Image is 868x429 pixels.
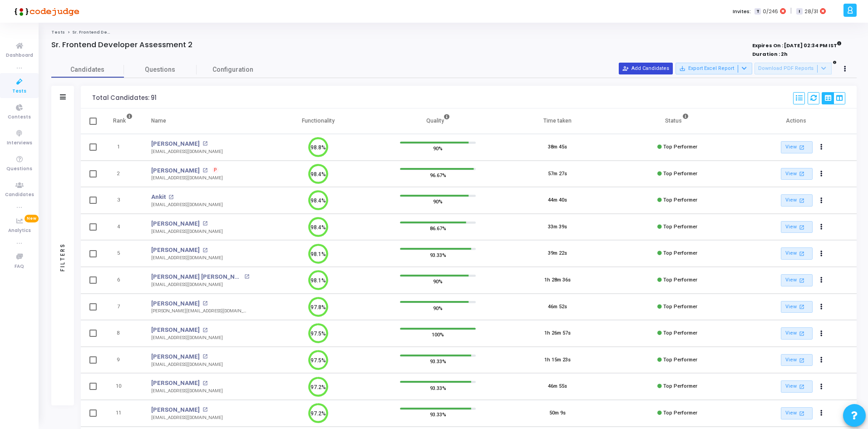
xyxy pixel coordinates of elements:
[8,227,31,235] span: Analytics
[548,250,567,257] div: 39m 22s
[815,354,828,366] button: Actions
[104,161,142,187] td: 2
[548,383,567,390] div: 46m 55s
[151,116,166,126] div: Name
[51,65,124,74] span: Candidates
[202,328,207,333] mat-icon: open_in_new
[432,330,444,339] span: 100%
[781,141,813,153] a: View
[815,327,828,340] button: Actions
[781,247,813,260] a: View
[663,144,697,150] span: Top Performer
[617,108,737,134] th: Status
[202,354,207,359] mat-icon: open_in_new
[378,108,498,134] th: Quality
[104,187,142,214] td: 3
[755,8,760,15] span: T
[104,267,142,294] td: 6
[815,274,828,287] button: Actions
[104,240,142,267] td: 5
[544,356,571,364] div: 1h 15m 23s
[543,116,572,126] div: Time taken
[151,139,200,148] a: [PERSON_NAME]
[151,405,200,414] a: [PERSON_NAME]
[15,263,24,271] span: FAQ
[151,166,200,175] a: [PERSON_NAME]
[430,410,446,419] span: 93.33%
[781,301,813,313] a: View
[679,65,686,72] mat-icon: save_alt
[798,383,806,390] mat-icon: open_in_new
[214,167,217,174] span: P
[815,380,828,393] button: Actions
[798,143,806,151] mat-icon: open_in_new
[663,277,697,283] span: Top Performer
[104,294,142,321] td: 7
[104,373,142,400] td: 10
[733,8,751,15] label: Invites:
[104,347,142,374] td: 9
[804,8,818,15] span: 28/31
[798,303,806,311] mat-icon: open_in_new
[151,175,223,182] div: [EMAIL_ADDRESS][DOMAIN_NAME]
[104,134,142,161] td: 1
[548,143,567,151] div: 38m 45s
[619,63,673,74] button: Add Candidates
[663,383,697,389] span: Top Performer
[5,191,34,199] span: Candidates
[798,250,806,257] mat-icon: open_in_new
[51,30,857,35] nav: breadcrumb
[433,303,443,312] span: 90%
[202,301,207,306] mat-icon: open_in_new
[663,357,697,363] span: Top Performer
[151,219,200,228] a: [PERSON_NAME]
[151,361,223,368] div: [EMAIL_ADDRESS][DOMAIN_NAME]
[92,94,157,102] div: Total Candidates: 91
[124,65,197,74] span: Questions
[663,224,697,230] span: Top Performer
[781,168,813,180] a: View
[815,247,828,260] button: Actions
[202,168,207,173] mat-icon: open_in_new
[244,274,249,279] mat-icon: open_in_new
[548,223,567,231] div: 33m 39s
[737,108,857,134] th: Actions
[663,250,697,256] span: Top Performer
[151,379,200,388] a: [PERSON_NAME]
[59,207,67,307] div: Filters
[151,246,200,255] a: [PERSON_NAME]
[548,303,567,311] div: 46m 52s
[151,308,249,315] div: [PERSON_NAME][EMAIL_ADDRESS][DOMAIN_NAME]
[752,39,842,49] strong: Expires On : [DATE] 02:34 PM IST
[430,357,446,366] span: 93.33%
[25,215,39,222] span: New
[104,108,142,134] th: Rank
[151,148,223,155] div: [EMAIL_ADDRESS][DOMAIN_NAME]
[815,168,828,180] button: Actions
[202,381,207,386] mat-icon: open_in_new
[815,141,828,154] button: Actions
[151,352,200,361] a: [PERSON_NAME]
[663,410,697,416] span: Top Performer
[202,221,207,226] mat-icon: open_in_new
[815,407,828,419] button: Actions
[12,88,26,95] span: Tests
[663,330,697,336] span: Top Performer
[433,197,443,206] span: 90%
[51,40,192,49] h4: Sr. Frontend Developer Assessment 2
[151,281,249,288] div: [EMAIL_ADDRESS][DOMAIN_NAME]
[549,409,566,417] div: 50m 9s
[798,223,806,231] mat-icon: open_in_new
[72,30,158,35] span: Sr. Frontend Developer Assessment 2
[781,354,813,366] a: View
[798,356,806,364] mat-icon: open_in_new
[781,407,813,419] a: View
[151,202,223,208] div: [EMAIL_ADDRESS][DOMAIN_NAME]
[798,409,806,417] mat-icon: open_in_new
[151,228,223,235] div: [EMAIL_ADDRESS][DOMAIN_NAME]
[202,141,207,146] mat-icon: open_in_new
[51,30,65,35] a: Tests
[815,301,828,313] button: Actions
[781,221,813,233] a: View
[676,63,752,74] button: Export Excel Report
